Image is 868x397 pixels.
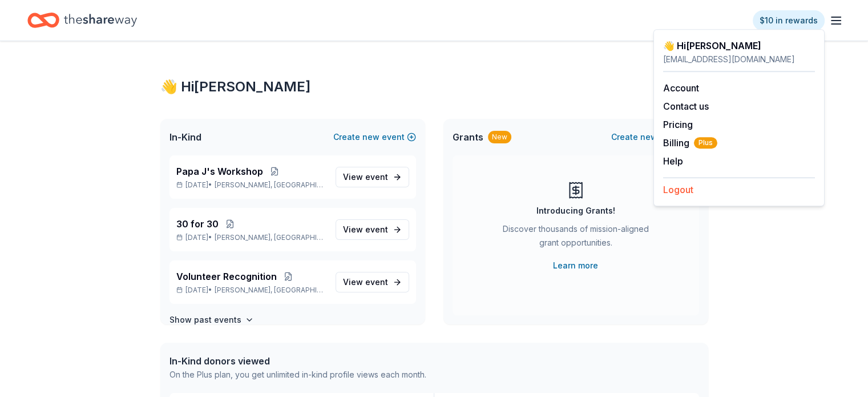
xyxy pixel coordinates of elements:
a: Pricing [663,119,693,130]
p: [DATE] • [176,286,326,295]
a: View event [336,219,409,240]
div: 👋 Hi [PERSON_NAME] [663,39,815,53]
a: Home [27,7,137,34]
span: View [343,170,388,184]
h4: Show past events [169,313,241,327]
span: 30 for 30 [176,217,219,231]
div: On the Plus plan, you get unlimited in-kind profile views each month. [169,368,426,382]
button: Contact us [663,99,709,113]
span: [PERSON_NAME], [GEOGRAPHIC_DATA] [214,181,326,190]
span: Volunteer Recognition [176,270,277,283]
div: [EMAIL_ADDRESS][DOMAIN_NAME] [663,53,815,66]
span: [PERSON_NAME], [GEOGRAPHIC_DATA] [214,233,326,242]
span: new [640,130,657,144]
button: BillingPlus [663,136,717,150]
span: event [365,172,388,182]
span: Papa J's Workshop [176,165,263,178]
a: View event [336,272,409,292]
a: Account [663,82,699,94]
span: Grants [453,130,483,144]
div: 👋 Hi [PERSON_NAME] [160,78,708,96]
a: Learn more [553,259,598,272]
span: Plus [694,137,717,149]
p: [DATE] • [176,233,326,242]
span: Billing [663,136,717,150]
button: Createnewevent [333,130,416,144]
p: [DATE] • [176,181,326,190]
span: event [365,277,388,287]
div: New [488,131,511,143]
div: Discover thousands of mission-aligned grant opportunities. [498,222,653,254]
button: Logout [663,183,693,197]
span: new [362,130,380,144]
div: Introducing Grants! [536,204,615,218]
button: Createnewproject [611,130,699,144]
span: View [343,275,388,289]
a: $10 in rewards [753,10,825,31]
div: In-Kind donors viewed [169,354,426,368]
span: [PERSON_NAME], [GEOGRAPHIC_DATA] [214,286,326,295]
span: View [343,223,388,236]
span: event [365,224,388,234]
span: In-Kind [169,130,201,144]
button: Help [663,154,683,168]
a: View event [336,167,409,187]
button: Show past events [169,313,254,327]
